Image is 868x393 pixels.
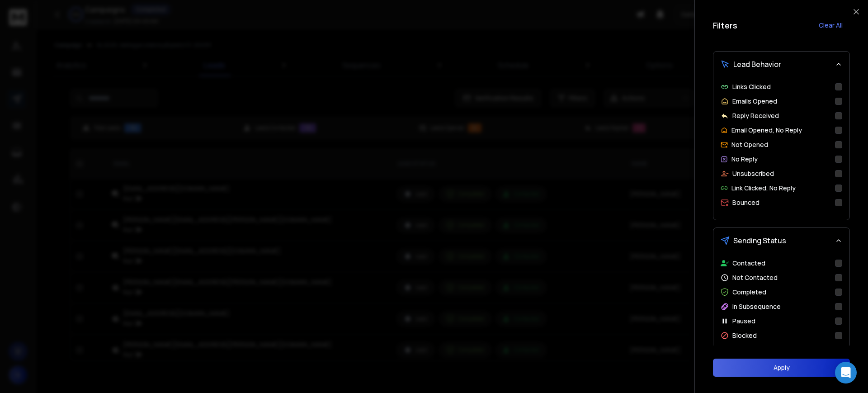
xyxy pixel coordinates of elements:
[732,82,771,91] p: Links Clicked
[713,359,850,377] button: Apply
[835,362,857,384] div: Open Intercom Messenger
[713,19,737,32] h2: Filters
[811,16,850,34] button: Clear All
[732,302,781,311] p: In Subsequence
[732,259,765,268] p: Contacted
[732,97,777,106] p: Emails Opened
[713,228,849,253] button: Sending Status
[732,111,779,120] p: Reply Received
[733,59,781,70] span: Lead Behavior
[713,52,849,77] button: Lead Behavior
[713,253,849,353] div: Sending Status
[731,126,802,135] p: Email Opened, No Reply
[732,331,757,340] p: Blocked
[732,169,774,178] p: Unsubscribed
[733,235,786,246] span: Sending Status
[732,317,755,326] p: Paused
[732,273,778,282] p: Not Contacted
[731,184,796,193] p: Link Clicked, No Reply
[732,288,766,297] p: Completed
[731,155,758,164] p: No Reply
[732,198,759,207] p: Bounced
[731,140,768,149] p: Not Opened
[713,77,849,220] div: Lead Behavior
